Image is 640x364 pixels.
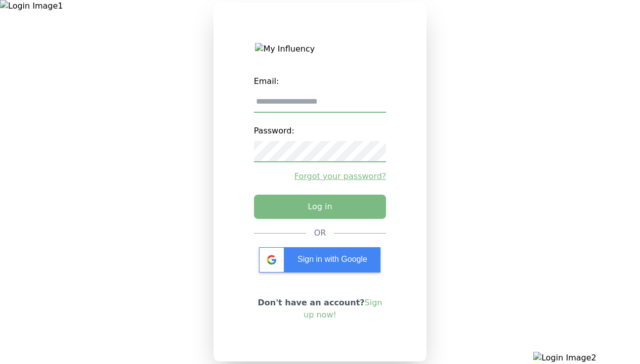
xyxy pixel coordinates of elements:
[314,227,326,239] div: OR
[533,352,640,364] img: Login Image2
[254,195,387,219] button: Log in
[254,297,387,321] p: Don't have an account?
[297,255,367,263] span: Sign in with Google
[254,170,387,183] a: Forgot your password?
[259,247,380,272] div: Sign in with Google
[254,121,387,141] label: Password:
[254,71,387,92] label: Email:
[255,43,385,55] img: My Influency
